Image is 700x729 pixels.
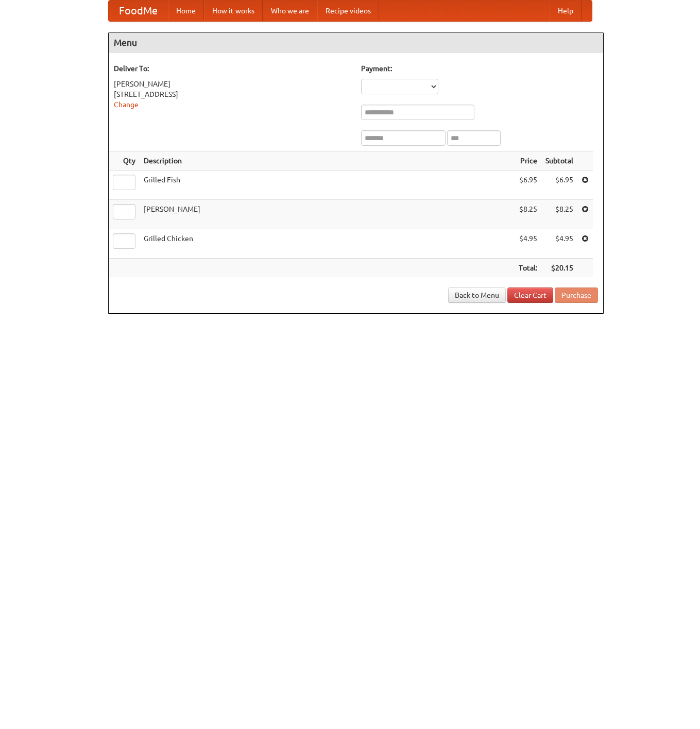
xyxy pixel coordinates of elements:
[515,200,541,229] td: $8.25
[140,200,515,229] td: [PERSON_NAME]
[114,79,351,89] div: [PERSON_NAME]
[140,229,515,259] td: Grilled Chicken
[361,63,598,74] h5: Payment:
[515,259,541,278] th: Total:
[140,171,515,200] td: Grilled Fish
[114,100,139,109] a: Change
[109,1,168,21] a: FoodMe
[114,63,351,74] h5: Deliver To:
[515,151,541,171] th: Price
[168,1,204,21] a: Home
[448,287,506,303] a: Back to Menu
[317,1,379,21] a: Recipe videos
[541,259,577,278] th: $20.15
[507,287,553,303] a: Clear Cart
[541,151,577,171] th: Subtotal
[515,229,541,259] td: $4.95
[550,1,582,21] a: Help
[109,32,603,53] h4: Menu
[541,171,577,200] td: $6.95
[109,151,140,171] th: Qty
[555,287,598,303] button: Purchase
[515,171,541,200] td: $6.95
[541,200,577,229] td: $8.25
[140,151,515,171] th: Description
[114,89,351,99] div: [STREET_ADDRESS]
[263,1,317,21] a: Who we are
[204,1,263,21] a: How it works
[541,229,577,259] td: $4.95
